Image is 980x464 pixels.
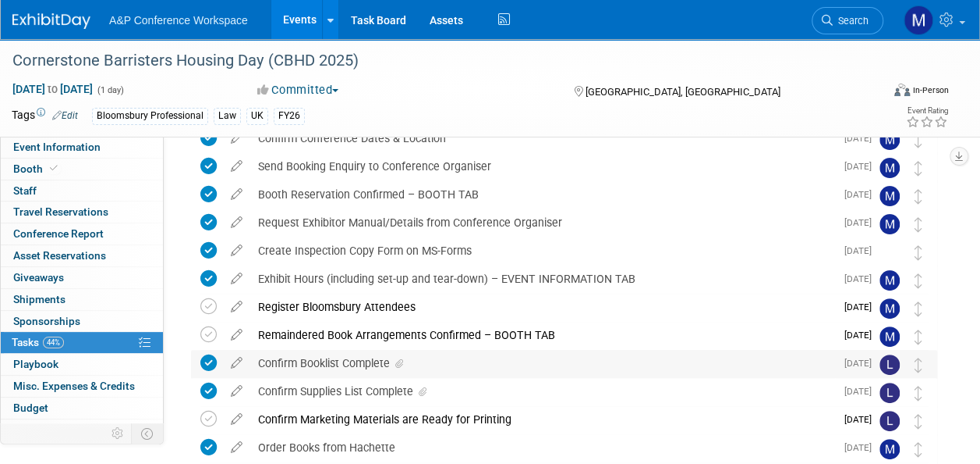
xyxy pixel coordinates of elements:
span: [DATE] [844,330,879,341]
div: Confirm Supplies List Complete [250,378,835,405]
span: [DATE] [844,133,879,144]
span: ROI, Objectives & ROO [13,423,118,436]
span: to [45,83,60,95]
a: edit [223,159,250,173]
span: [DATE] [844,189,879,200]
span: Staff [13,184,37,197]
td: Toggle Event Tabs [132,423,164,444]
img: Format-Inperson.png [894,84,910,96]
a: Search [812,7,883,34]
span: 44% [43,337,64,348]
a: Asset Reservations [1,245,163,266]
img: Matt Hambridge [879,327,900,347]
div: Event Format [812,81,949,105]
a: Sponsorships [1,311,163,332]
img: Matt Hambridge [879,439,900,459]
span: Misc. Expenses & Credits [13,380,135,392]
span: [DATE] [844,414,879,425]
a: edit [223,384,250,398]
a: Booth [1,159,163,180]
div: Order Books from Hachette [250,434,835,461]
img: ExhibitDay [12,13,90,29]
span: [DATE] [844,217,879,228]
i: Move task [915,386,922,401]
div: Register Bloomsbury Attendees [250,294,835,320]
i: Move task [915,302,922,316]
a: Budget [1,398,163,419]
span: Travel Reservations [13,205,108,218]
a: edit [223,300,250,314]
span: [DATE] [844,358,879,369]
div: Remaindered Book Arrangements Confirmed – BOOTH TAB [250,322,835,348]
img: Matt Hambridge [879,270,900,291]
span: [GEOGRAPHIC_DATA], [GEOGRAPHIC_DATA] [586,86,780,98]
i: Move task [915,442,922,457]
div: In-Person [912,84,949,96]
a: Conference Report [1,223,163,244]
a: ROI, Objectives & ROO [1,419,163,441]
i: Move task [915,330,922,344]
a: edit [223,412,250,427]
a: Edit [52,110,78,121]
a: Event Information [1,137,163,158]
i: Move task [915,245,922,260]
span: A&P Conference Workspace [109,14,248,27]
span: [DATE] [844,273,879,284]
a: Staff [1,180,163,202]
span: Event Information [13,141,101,153]
i: Move task [915,358,922,373]
a: edit [223,244,250,258]
div: FY26 [274,108,305,124]
div: Request Exhibitor Manual/Details from Conference Organiser [250,209,835,236]
span: Playbook [13,358,58,370]
a: edit [223,187,250,202]
img: Louise Morgan [879,411,900,431]
div: Send Booking Enquiry to Conference Organiser [250,153,835,180]
i: Move task [915,414,922,429]
span: Shipments [13,293,65,305]
td: Tags [12,107,78,125]
i: Move task [915,133,922,148]
img: Matt Hambridge [904,5,933,35]
span: Asset Reservations [13,249,106,262]
a: Tasks44% [1,332,163,353]
i: Booth reservation complete [50,164,58,173]
img: Matt Hambridge [879,214,900,234]
a: edit [223,272,250,286]
img: Louise Morgan [879,383,900,403]
button: Committed [252,82,345,98]
span: [DATE] [844,386,879,397]
div: Confirm Conference Dates & Location [250,125,835,152]
a: edit [223,328,250,342]
div: Booth Reservation Confirmed – BOOTH TAB [250,181,835,208]
span: Conference Report [13,227,104,240]
span: Tasks [12,336,64,348]
span: Budget [13,402,48,414]
span: Booth [13,162,61,175]
div: Exhibit Hours (including set-up and tear-down) – EVENT INFORMATION TAB [250,266,835,292]
i: Move task [915,217,922,232]
span: Search [833,15,869,27]
span: [DATE] [844,161,879,172]
div: Cornerstone Barristers Housing Day (CBHD 2025) [7,47,869,75]
div: Bloomsbury Professional [92,108,208,124]
span: [DATE] [DATE] [12,82,94,96]
td: Personalize Event Tab Strip [104,423,132,444]
div: Law [214,108,241,124]
span: (1 day) [96,85,124,95]
img: Anne Weston [879,242,900,262]
span: [DATE] [844,302,879,312]
a: edit [223,131,250,145]
div: Create Inspection Copy Form on MS-Forms [250,237,835,264]
div: UK [246,108,268,124]
div: Confirm Booklist Complete [250,350,835,377]
a: Giveaways [1,267,163,288]
a: edit [223,441,250,455]
a: Shipments [1,289,163,310]
img: Louise Morgan [879,355,900,375]
img: Matt Hambridge [879,130,900,150]
img: Matt Hambridge [879,298,900,319]
i: Move task [915,189,922,204]
i: Move task [915,273,922,288]
img: Matt Hambridge [879,158,900,178]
